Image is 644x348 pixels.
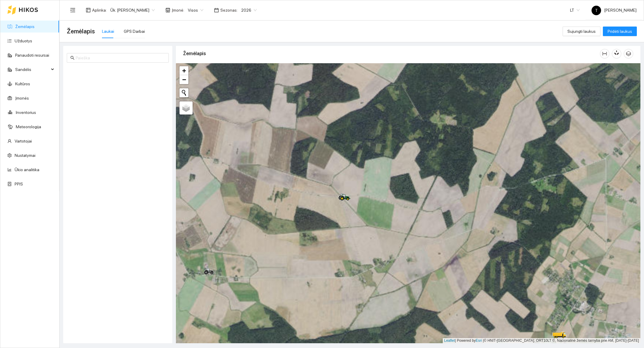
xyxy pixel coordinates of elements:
[15,182,23,186] a: PPIS
[443,338,640,343] div: | Powered by © HNIT-[GEOGRAPHIC_DATA]; ORT10LT ©, Nacionalinė žemės tarnyba prie AM, [DATE]-[DATE]
[110,6,155,15] span: Ūk. Sigitas Krivickas
[179,101,193,115] a: Layers
[15,24,35,29] a: Žemėlapis
[600,49,609,58] button: column-width
[179,66,188,75] a: Zoom in
[70,7,75,13] span: menu-fold
[241,6,257,15] span: 2026
[220,7,238,13] span: Sezonas :
[15,81,30,86] a: Kultūros
[16,124,41,129] a: Meteorologija
[570,6,580,15] span: LT
[483,338,484,343] span: |
[603,29,637,34] a: Pridėti laukus
[592,8,637,13] span: [PERSON_NAME]
[444,338,455,343] a: Leaflet
[600,51,609,56] span: column-width
[15,53,49,58] a: Panaudoti resursai
[182,76,186,83] span: −
[476,338,482,343] a: Esri
[214,8,219,13] span: calendar
[16,110,36,115] a: Inventorius
[15,96,29,100] a: Įmonės
[183,45,600,62] div: Žemėlapis
[15,38,32,43] a: Užduotys
[15,64,49,75] span: Sandėlis
[102,28,114,35] div: Laukai
[563,29,600,34] a: Sujungti laukus
[179,75,188,84] a: Zoom out
[608,28,632,35] span: Pridėti laukus
[165,8,170,13] span: shop
[70,56,75,60] span: search
[15,153,35,158] a: Nustatymai
[67,27,95,36] span: Žemėlapis
[86,8,91,13] span: layout
[595,6,598,15] span: T
[15,139,32,143] a: Vartotojai
[563,27,600,36] button: Sujungti laukus
[124,28,145,35] div: GPS Darbai
[179,88,188,97] button: Initiate a new search
[15,167,39,172] a: Ūkio analitika
[172,7,184,13] span: Įmonė :
[188,6,203,15] span: Visos
[567,28,596,35] span: Sujungti laukus
[76,55,165,61] input: Paieška
[182,67,186,74] span: +
[92,7,107,13] span: Aplinka :
[67,4,79,16] button: menu-fold
[603,27,637,36] button: Pridėti laukus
